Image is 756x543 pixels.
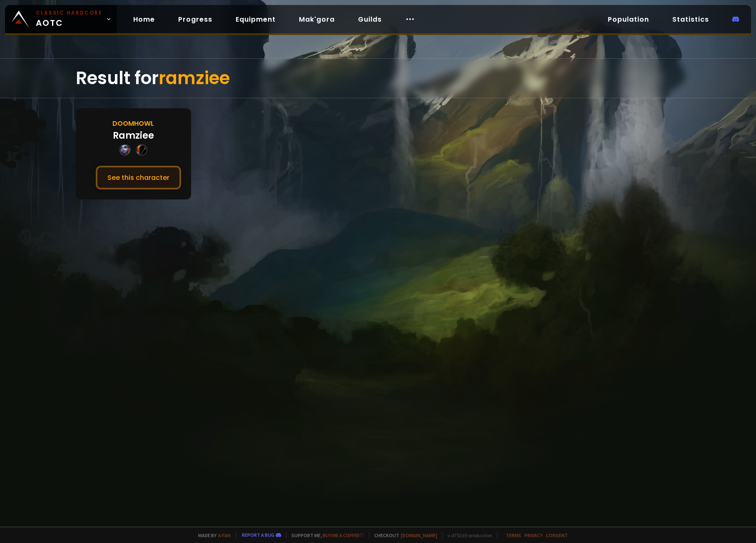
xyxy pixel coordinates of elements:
[525,532,542,538] a: Privacy
[96,166,181,189] button: See this character
[506,532,521,538] a: Terms
[286,532,364,538] span: Support me,
[113,129,154,142] div: Ramziee
[36,9,102,17] small: Classic Hardcore
[5,5,117,33] a: Classic HardcoreAOTC
[401,532,437,538] a: [DOMAIN_NAME]
[218,532,231,538] a: a fan
[351,11,388,28] a: Guilds
[127,11,162,28] a: Home
[601,11,656,28] a: Population
[76,59,681,98] div: Result for
[292,11,341,28] a: Mak'gora
[369,532,437,538] span: Checkout
[172,11,219,28] a: Progress
[666,11,716,28] a: Statistics
[242,532,274,538] a: Report a bug
[546,532,568,538] a: Consent
[442,532,492,538] span: v. d752d5 - production
[36,9,102,29] span: AOTC
[323,532,364,538] a: Buy me a coffee
[159,66,230,90] span: ramziee
[193,532,231,538] span: Made by
[229,11,282,28] a: Equipment
[112,118,154,129] div: Doomhowl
